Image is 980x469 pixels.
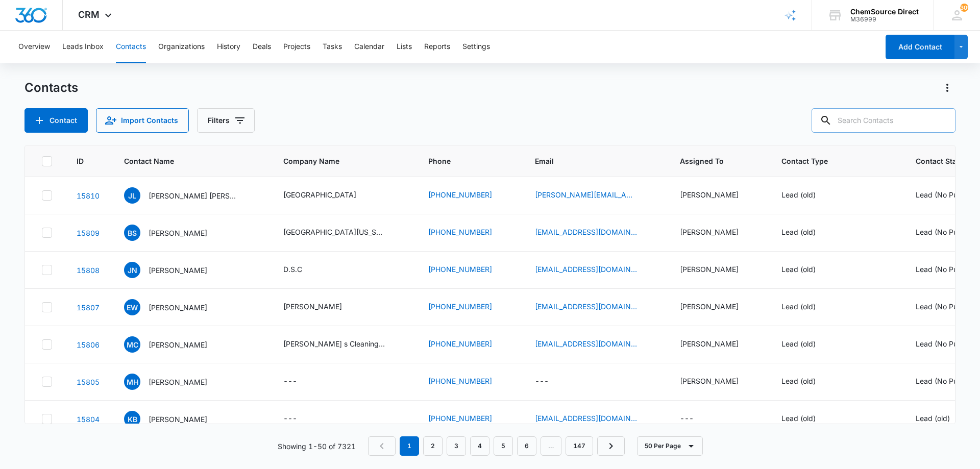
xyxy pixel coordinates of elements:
[283,227,385,237] div: [GEOGRAPHIC_DATA][US_STATE]
[283,264,321,276] div: Company Name - D.S.C - Select to Edit Field
[77,266,100,275] a: Navigate to contact details page for Jesus Nunez
[78,9,100,20] span: CRM
[535,264,655,276] div: Email - mexicanoalegre76@gmail.com - Select to Edit Field
[535,413,637,424] a: [EMAIL_ADDRESS][DOMAIN_NAME]
[149,414,207,425] p: [PERSON_NAME]
[680,338,739,349] div: [PERSON_NAME]
[283,156,404,166] span: Company Name
[96,108,189,133] button: Import Contacts
[781,189,834,202] div: Contact Type - Lead (old) - Select to Edit Field
[680,264,739,275] div: [PERSON_NAME]
[283,338,385,349] div: [PERSON_NAME] s Cleaning Service
[447,436,466,456] a: Page 3
[566,436,593,456] a: Page 147
[535,413,655,425] div: Email - kbunker@l-gal.org - Select to Edit Field
[149,339,207,350] p: [PERSON_NAME]
[680,227,757,239] div: Assigned To - Chris Lozzi - Select to Edit Field
[217,31,240,63] button: History
[124,374,226,390] div: Contact Name - Mike Hager - Select to Edit Field
[680,227,739,237] div: [PERSON_NAME]
[424,31,450,63] button: Reports
[77,415,100,424] a: Navigate to contact details page for Karen Bunker
[283,227,404,239] div: Company Name - University of South Carolina - Select to Edit Field
[597,436,625,456] a: Next Page
[428,264,492,275] a: [PHONE_NUMBER]
[781,301,834,313] div: Contact Type - Lead (old) - Select to Edit Field
[149,228,207,238] p: [PERSON_NAME]
[323,31,342,63] button: Tasks
[283,189,375,202] div: Company Name - Dulles Town Center - Select to Edit Field
[77,340,100,349] a: Navigate to contact details page for Maurice Clark
[781,338,834,351] div: Contact Type - Lead (old) - Select to Edit Field
[428,264,510,276] div: Phone - 3042039804 - Select to Edit Field
[916,413,968,425] div: Contact Status - Lead (old) - Select to Edit Field
[886,35,954,59] button: Add Contact
[535,376,567,388] div: Email - - Select to Edit Field
[680,264,757,276] div: Assigned To - Chris Lozzi - Select to Edit Field
[124,156,244,166] span: Contact Name
[283,338,404,351] div: Company Name - Clark s Cleaning Service - Select to Edit Field
[781,264,834,276] div: Contact Type - Lead (old) - Select to Edit Field
[283,376,297,388] div: ---
[680,189,757,202] div: Assigned To - Chris Lozzi - Select to Edit Field
[397,31,412,63] button: Lists
[149,377,207,387] p: [PERSON_NAME]
[124,411,140,427] span: KB
[253,31,271,63] button: Deals
[283,301,360,313] div: Company Name - Emilie West - Select to Edit Field
[637,436,703,456] button: 50 Per Page
[680,156,742,166] span: Assigned To
[77,303,100,312] a: Navigate to contact details page for Emilie West
[462,31,490,63] button: Settings
[680,301,757,313] div: Assigned To - Chris Lozzi - Select to Edit Field
[781,227,834,239] div: Contact Type - Lead (old) - Select to Edit Field
[680,338,757,351] div: Assigned To - Chris Lozzi - Select to Edit Field
[680,376,739,386] div: [PERSON_NAME]
[781,413,816,424] div: Lead (old)
[428,376,492,386] a: [PHONE_NUMBER]
[428,301,510,313] div: Phone - 4346655085 - Select to Edit Field
[680,413,694,425] div: ---
[158,31,205,63] button: Organizations
[24,108,88,133] button: Add Contact
[428,227,510,239] div: Phone - 8037627799 - Select to Edit Field
[781,376,834,388] div: Contact Type - Lead (old) - Select to Edit Field
[517,436,536,456] a: Page 6
[283,301,342,312] div: [PERSON_NAME]
[124,225,140,241] span: BS
[939,80,955,96] button: Actions
[535,301,637,312] a: [EMAIL_ADDRESS][DOMAIN_NAME]
[124,299,140,315] span: EW
[283,376,315,388] div: Company Name - - Select to Edit Field
[781,301,816,312] div: Lead (old)
[428,301,492,312] a: [PHONE_NUMBER]
[428,227,492,237] a: [PHONE_NUMBER]
[535,301,655,313] div: Email - emilieswest@gmail.com - Select to Edit Field
[535,376,549,388] div: ---
[781,338,816,349] div: Lead (old)
[283,264,302,275] div: D.S.C
[535,338,655,351] div: Email - clarkster1962@gmail.com - Select to Edit Field
[680,413,712,425] div: Assigned To - - Select to Edit Field
[124,299,226,315] div: Contact Name - Emilie West - Select to Edit Field
[535,338,637,349] a: [EMAIL_ADDRESS][DOMAIN_NAME]
[354,31,384,63] button: Calendar
[428,413,510,425] div: Phone - (810) 813-5871 - Select to Edit Field
[781,189,816,200] div: Lead (old)
[535,227,655,239] div: Email - stoverben17@gmail.com - Select to Edit Field
[812,108,955,133] input: Search Contacts
[781,264,816,275] div: Lead (old)
[124,374,140,390] span: MH
[124,187,259,204] div: Contact Name - Juan Lopez Rodriguez - Select to Edit Field
[77,156,85,166] span: ID
[535,227,637,237] a: [EMAIL_ADDRESS][DOMAIN_NAME]
[124,262,226,278] div: Contact Name - Jesus Nunez - Select to Edit Field
[428,338,492,349] a: [PHONE_NUMBER]
[781,156,876,166] span: Contact Type
[470,436,489,456] a: Page 4
[535,264,637,275] a: [EMAIL_ADDRESS][DOMAIN_NAME]
[124,225,226,241] div: Contact Name - Benjamin Stover - Select to Edit Field
[850,8,919,16] div: account name
[62,31,104,63] button: Leads Inbox
[24,80,78,95] h1: Contacts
